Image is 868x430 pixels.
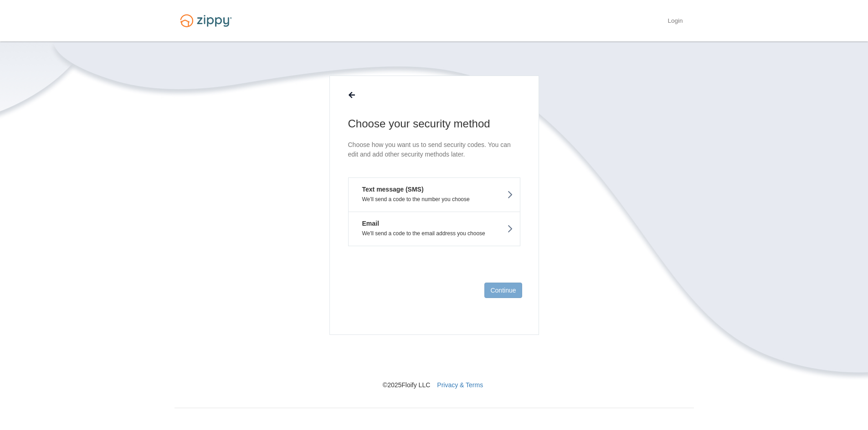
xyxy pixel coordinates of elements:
[348,212,520,246] button: EmailWe'll send a code to the email address you choose
[348,140,520,159] p: Choose how you want us to send security codes. You can edit and add other security methods later.
[355,196,513,202] p: We'll send a code to the number you choose
[348,177,520,212] button: Text message (SMS)We'll send a code to the number you choose
[437,381,483,389] a: Privacy & Terms
[348,116,520,131] h1: Choose your security method
[175,335,694,390] nav: © 2025 Floify LLC
[668,17,683,26] a: Login
[355,219,379,228] em: Email
[484,283,522,298] button: Continue
[175,10,237,31] img: Logo
[355,185,424,194] em: Text message (SMS)
[355,230,513,237] p: We'll send a code to the email address you choose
